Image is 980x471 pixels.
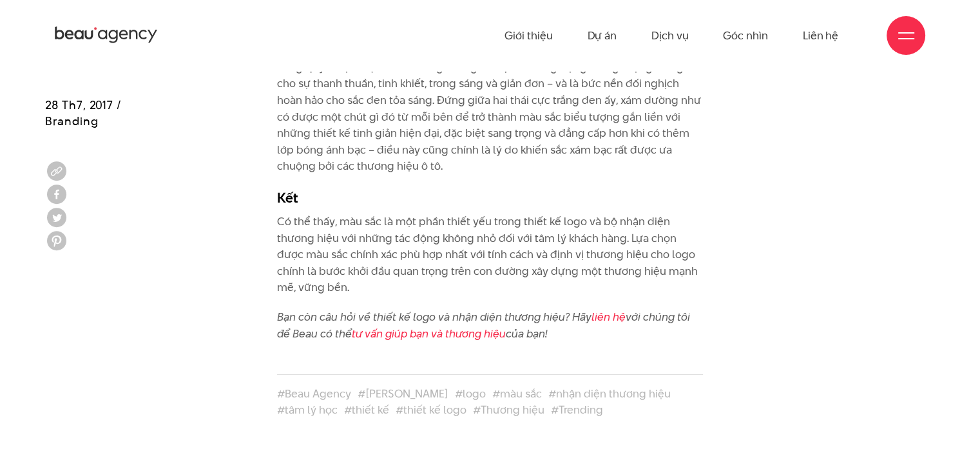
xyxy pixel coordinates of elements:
a: tư vấn giúp bạn và thương hiệu [352,326,506,341]
a: #Trending [551,402,603,417]
a: #thiết kế [344,402,389,417]
a: #Thương hiệu [473,402,544,417]
span: 28 Th7, 2017 / Branding [45,97,122,129]
a: #tâm lý học [277,402,338,417]
em: Bạn còn câu hỏi về thiết kế logo và nhận diện thương hiệu? Hãy với chúng tôi để Beau có thể của bạn! [277,309,690,341]
a: liên hệ [591,309,626,325]
p: Đen là tông màu tiêu biểu cho đẳng cấp và sự tinh tế, với một chút nét huyền bí cùng quyền lực mạ... [277,43,703,175]
p: Có thể thấy, màu sắc là một phần thiết yếu trong thiết kế logo và bộ nhận diện thương hiệu với nh... [277,214,703,296]
a: #[PERSON_NAME] [358,386,448,401]
a: #thiết kế logo [396,402,466,417]
a: #màu sắc [492,386,542,401]
a: #Beau Agency [277,386,351,401]
strong: Kết [277,188,298,207]
a: #logo [455,386,486,401]
a: #nhận diện thương hiệu [548,386,671,401]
